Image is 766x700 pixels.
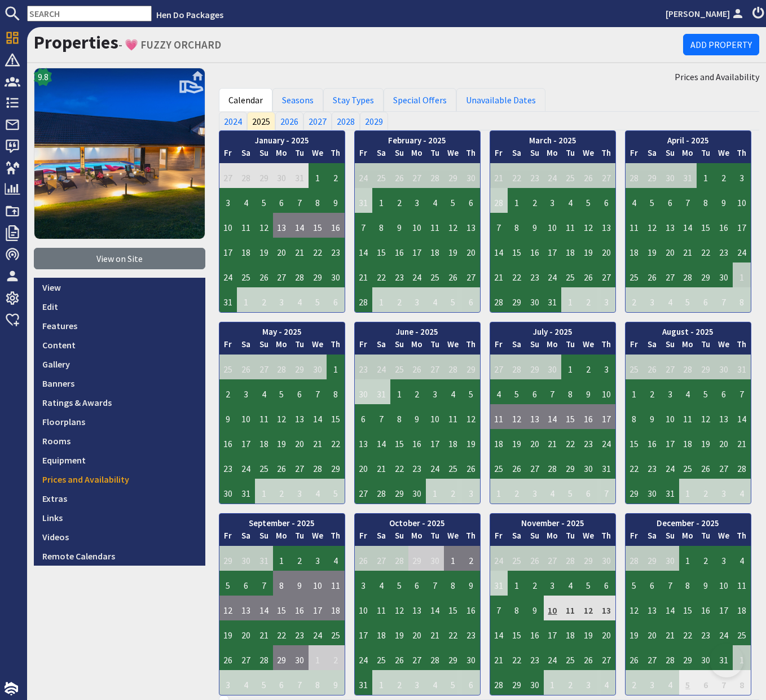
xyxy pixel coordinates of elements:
td: 6 [273,188,291,213]
td: 29 [643,163,661,188]
td: 28 [355,287,373,312]
td: 19 [255,238,273,262]
td: 5 [444,287,462,312]
td: 29 [697,262,715,287]
td: 16 [390,238,408,262]
a: Videos [34,527,205,546]
th: Sa [372,338,390,355]
td: 23 [526,163,544,188]
img: staytech_i_w-64f4e8e9ee0a9c174fd5317b4b171b261742d2d393467e5bdba4413f4f884c10.svg [5,682,18,695]
td: 5 [309,287,327,312]
td: 12 [255,213,273,238]
th: Tu [697,338,715,355]
a: 2026 [275,112,303,130]
td: 20 [462,238,480,262]
td: 3 [273,287,291,312]
a: Content [34,335,205,355]
td: 19 [444,238,462,262]
a: Prices and Availability [34,470,205,489]
td: 7 [679,188,697,213]
th: We [309,338,327,355]
span: 9.8 [38,70,49,84]
th: Tu [290,147,309,163]
td: 22 [508,163,526,188]
td: 21 [490,262,508,287]
td: 12 [444,213,462,238]
td: 4 [290,287,309,312]
td: 11 [561,213,579,238]
td: 31 [219,287,237,312]
th: Fr [355,147,373,163]
th: Th [327,338,345,355]
th: Tu [426,147,444,163]
th: Fr [355,338,373,355]
td: 24 [733,238,751,262]
td: 8 [733,287,751,312]
th: Th [462,338,480,355]
td: 25 [219,355,237,379]
td: 26 [643,355,661,379]
th: Sa [237,147,255,163]
td: 4 [426,287,444,312]
td: 4 [661,287,679,312]
th: We [715,338,733,355]
td: 21 [290,238,309,262]
td: 29 [462,355,480,379]
th: Mo [408,338,426,355]
td: 6 [327,287,345,312]
small: - 💗 FUZZY ORCHARD [118,38,221,51]
a: 9.8 [34,68,205,248]
td: 21 [679,238,697,262]
td: 26 [579,262,597,287]
td: 31 [544,287,562,312]
th: Th [327,147,345,163]
td: 8 [309,188,327,213]
td: 25 [372,163,390,188]
a: Calendar [219,88,272,112]
td: 30 [661,163,679,188]
a: Add Property [683,34,759,55]
th: Su [390,338,408,355]
a: Rooms [34,431,205,450]
th: Tu [426,338,444,355]
a: Edit [34,297,205,316]
td: 8 [372,213,390,238]
td: 6 [462,188,480,213]
td: 30 [715,355,733,379]
td: 5 [679,287,697,312]
td: 28 [237,163,255,188]
td: 6 [597,188,615,213]
td: 24 [544,163,562,188]
th: February - 2025 [355,131,480,147]
td: 2 [626,287,644,312]
td: 26 [390,163,408,188]
td: 3 [219,188,237,213]
td: 2 [390,188,408,213]
td: 2 [255,287,273,312]
td: 21 [355,262,373,287]
td: 11 [426,213,444,238]
th: Sa [643,338,661,355]
td: 26 [444,262,462,287]
th: July - 2025 [490,322,615,339]
td: 26 [579,163,597,188]
td: 17 [219,238,237,262]
td: 12 [579,213,597,238]
td: 29 [444,163,462,188]
td: 17 [733,213,751,238]
td: 28 [679,355,697,379]
th: Mo [273,338,291,355]
td: 27 [273,262,291,287]
td: 29 [526,355,544,379]
td: 10 [733,188,751,213]
td: 31 [290,163,309,188]
td: 3 [408,287,426,312]
td: 5 [579,188,597,213]
td: 1 [372,188,390,213]
td: 2 [579,355,597,379]
td: 27 [462,262,480,287]
td: 27 [597,163,615,188]
td: 27 [661,262,679,287]
th: Tu [561,147,579,163]
th: Sa [508,338,526,355]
